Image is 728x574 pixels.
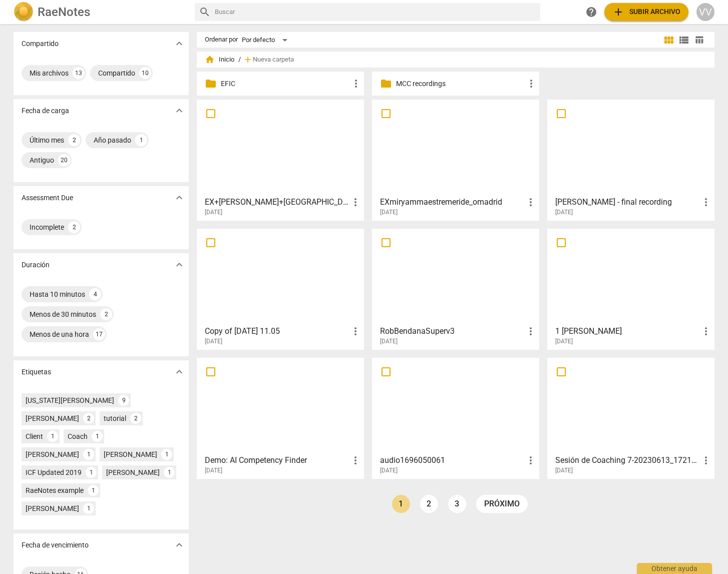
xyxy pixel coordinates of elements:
button: Mostrar más [172,537,187,552]
div: tutorial [104,413,126,423]
span: more_vert [349,196,361,208]
div: Hasta 10 minutos [30,289,85,299]
span: [DATE] [380,466,398,475]
span: expand_more [173,539,185,551]
div: Mis archivos [30,68,69,78]
div: 1 [92,431,103,442]
div: Obtener ayuda [637,563,712,574]
div: Ordenar por [205,36,238,44]
a: [PERSON_NAME] - final recording[DATE] [551,103,711,216]
div: [PERSON_NAME] [106,467,160,477]
h3: EX+JUAN CARLOS MARIN YUSTE+BARCELONA [205,196,349,208]
div: Menos de 30 minutos [30,309,96,319]
span: more_vert [700,196,712,208]
span: Inicio [205,55,234,65]
span: search [199,6,211,18]
a: LogoRaeNotes [14,2,187,22]
span: more_vert [349,325,361,337]
h3: Copy of 26 ene. 11.05​ [205,325,349,337]
span: expand_more [173,38,185,50]
div: 1 [164,467,175,478]
button: Mostrar más [172,257,187,272]
span: more_vert [350,78,362,90]
span: [DATE] [555,208,573,217]
div: [PERSON_NAME] [26,503,79,513]
div: 20 [58,154,70,166]
a: Page 2 [420,495,438,513]
div: [PERSON_NAME] [26,449,79,459]
p: Etiquetas [22,367,51,377]
h3: EXmiryammaestremeride_omadrid [380,196,525,208]
div: Incomplete [30,222,64,232]
span: Subir archivo [612,6,680,18]
span: expand_more [173,192,185,204]
div: Client [26,431,43,441]
button: Mostrar más [172,36,187,51]
button: Tabla [691,33,706,48]
div: [PERSON_NAME] [26,413,79,423]
a: Page 1 is your current page [392,495,410,513]
div: 13 [73,67,85,79]
div: 4 [89,288,101,300]
a: Demo: AI Competency Finder[DATE] [200,361,360,474]
span: [DATE] [205,337,222,346]
span: [DATE] [205,466,222,475]
a: Sesión de Coaching 7-20230613_172131-Grabación de la reunión[DATE] [551,361,711,474]
div: RaeNotes example [26,485,84,495]
span: help [585,6,597,18]
span: view_list [678,34,690,46]
button: Lista [676,33,691,48]
span: folder [205,78,217,90]
div: 10 [139,67,151,79]
a: Obtener ayuda [582,3,600,21]
span: [DATE] [380,208,398,217]
div: [US_STATE][PERSON_NAME] [26,395,114,405]
span: folder [380,78,392,90]
img: Logo [14,2,34,22]
span: [DATE] [205,208,222,217]
span: more_vert [525,325,537,337]
div: Por defecto [242,32,291,48]
span: home [205,55,215,65]
div: 2 [83,413,94,424]
div: 9 [118,395,129,406]
span: more_vert [525,454,537,466]
a: 1 [PERSON_NAME][DATE] [551,232,711,345]
div: 1 [88,485,99,496]
span: expand_more [173,259,185,271]
div: 2 [68,221,80,233]
input: Buscar [215,4,536,20]
h3: RobBendanaSuperv3 [380,325,525,337]
div: Compartido [98,68,135,78]
a: Page 3 [448,495,466,513]
span: / [238,56,241,64]
div: 1 [83,503,94,514]
div: 1 [161,449,172,460]
span: more_vert [525,78,537,90]
div: 1 [86,467,97,478]
button: Mostrar más [172,364,187,379]
span: table_chart [694,35,704,45]
h3: Demo: AI Competency Finder [205,454,349,466]
a: RobBendanaSuperv3[DATE] [376,232,536,345]
p: MCC recordings [396,79,525,89]
div: Coach [68,431,88,441]
div: Año pasado [94,135,131,145]
div: 1 [83,449,94,460]
p: Fecha de vencimiento [22,540,89,550]
div: 1 [47,431,58,442]
a: EX+[PERSON_NAME]+[GEOGRAPHIC_DATA][DATE] [200,103,360,216]
div: [PERSON_NAME] [104,449,157,459]
span: more_vert [525,196,537,208]
span: more_vert [349,454,361,466]
div: Menos de una hora [30,329,89,339]
div: 2 [68,134,80,146]
span: [DATE] [380,337,398,346]
div: 17 [93,328,105,340]
span: more_vert [700,325,712,337]
button: VV [696,3,714,21]
h3: Paul Jackson - final recording [555,196,700,208]
span: Nueva carpeta [253,56,294,64]
span: add [612,6,624,18]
